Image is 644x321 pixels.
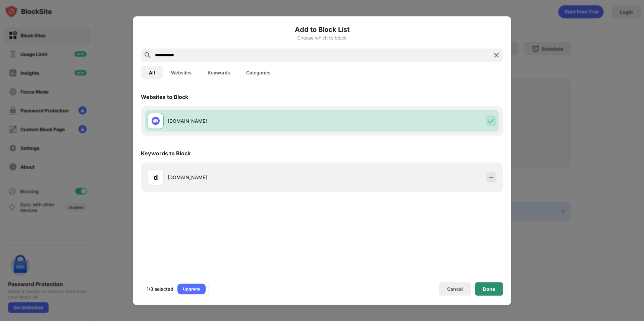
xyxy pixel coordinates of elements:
[141,150,191,156] div: Keywords to Block
[141,35,503,40] div: Choose which to block
[492,51,500,59] img: search-close
[163,66,200,79] button: Websites
[200,66,238,79] button: Keywords
[238,66,278,79] button: Categories
[183,285,200,292] div: Upgrade
[152,117,160,125] img: favicons
[141,24,503,34] h6: Add to Block List
[168,174,322,181] div: [DOMAIN_NAME]
[447,286,463,292] div: Cancel
[144,51,152,59] img: search.svg
[168,117,322,124] div: [DOMAIN_NAME]
[147,285,173,292] div: 1/3 selected
[154,172,158,182] div: d
[483,286,495,291] div: Done
[141,93,188,100] div: Websites to Block
[141,66,163,79] button: All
